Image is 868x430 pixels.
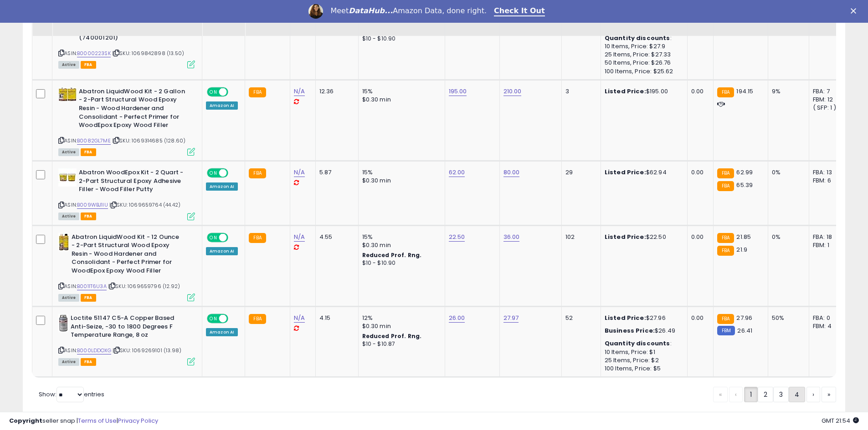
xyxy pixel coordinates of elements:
[605,87,680,96] div: $195.00
[605,67,680,76] div: 100 Items, Price: $25.62
[58,87,77,101] img: 51AKCecdAJL._SL40_.jpg
[294,233,305,242] a: N/A
[308,4,323,19] img: Profile image for Georgie
[717,233,734,243] small: FBA
[503,87,522,96] a: 210.00
[362,35,438,43] div: $10 - $10.90
[813,177,843,185] div: FBM: 6
[58,8,195,67] div: ASIN:
[206,328,238,336] div: Amazon AI
[362,340,438,348] div: $10 - $10.87
[362,241,438,249] div: $0.30 min
[72,233,182,278] b: Abatron LiquidWood Kit - 12 Ounce - 2-Part Structural Wood Epoxy Resin - Wood Hardener and Consol...
[736,181,753,189] span: 65.39
[81,61,96,69] span: FBA
[772,233,802,241] div: 0%
[736,245,747,254] span: 21.9
[565,168,594,177] div: 29
[78,416,117,425] a: Terms of Use
[691,314,706,322] div: 0.00
[744,387,758,402] a: 1
[717,168,734,178] small: FBA
[362,96,438,104] div: $0.30 min
[227,315,241,323] span: OFF
[58,168,77,187] img: 41D6f1VcNyL._SL40_.jpg
[77,201,108,209] a: B009WBJ1IU
[79,87,190,132] b: Abatron LiquidWood Kit - 2 Gallon - 2-Part Structural Wood Epoxy Resin - Wood Hardener and Consol...
[58,294,79,302] span: All listings currently available for purchase on Amazon
[39,390,104,399] span: Show: entries
[58,212,79,220] span: All listings currently available for purchase on Amazon
[605,87,646,96] b: Listed Price:
[773,387,789,402] a: 3
[813,96,843,104] div: FBM: 12
[77,347,111,354] a: B000LDDOXG
[77,137,111,145] a: B0082GL7ME
[294,87,305,96] a: N/A
[736,314,752,322] span: 27.96
[449,168,465,177] a: 62.00
[605,34,670,42] b: Quantity discounts
[789,387,805,402] a: 4
[813,87,843,96] div: FBA: 7
[249,233,266,243] small: FBA
[717,87,734,97] small: FBA
[58,168,195,219] div: ASIN:
[605,168,646,177] b: Listed Price:
[503,233,520,242] a: 36.00
[294,168,305,177] a: N/A
[449,87,467,96] a: 195.00
[71,314,181,342] b: Loctite 51147 C5-A Copper Based Anti-Seize, -30 to 1800 Degrees F Temperature Range, 8 oz
[206,182,238,191] div: Amazon AI
[319,87,351,96] div: 12.36
[81,294,96,302] span: FBA
[605,314,646,322] b: Listed Price:
[813,241,843,249] div: FBM: 1
[249,314,266,324] small: FBA
[112,50,184,57] span: | SKU: 1069842898 (13.50)
[812,390,814,399] span: ›
[362,177,438,185] div: $0.30 min
[605,34,680,42] div: :
[449,314,465,323] a: 26.00
[58,61,79,69] span: All listings currently available for purchase on Amazon
[208,169,219,177] span: ON
[813,104,843,112] div: ( SFP: 1 )
[362,87,438,96] div: 15%
[58,314,68,332] img: 41p6ObanKAL._SL40_.jpg
[362,332,422,340] b: Reduced Prof. Rng.
[113,347,181,354] span: | SKU: 1069269101 (13.98)
[503,314,519,323] a: 27.97
[362,314,438,322] div: 12%
[108,283,180,290] span: | SKU: 1069659796 (12.92)
[605,348,680,356] div: 10 Items, Price: $1
[349,6,393,15] i: DataHub...
[605,364,680,373] div: 100 Items, Price: $5
[691,168,706,177] div: 0.00
[758,387,773,402] a: 2
[736,168,753,177] span: 62.99
[736,233,751,241] span: 21.85
[717,246,734,256] small: FBA
[249,87,266,97] small: FBA
[362,322,438,330] div: $0.30 min
[565,233,594,241] div: 102
[362,259,438,267] div: $10 - $10.90
[737,326,752,335] span: 26.41
[81,358,96,366] span: FBA
[772,87,802,96] div: 9%
[813,322,843,330] div: FBM: 4
[691,233,706,241] div: 0.00
[813,314,843,322] div: FBA: 0
[717,314,734,324] small: FBA
[605,314,680,322] div: $27.96
[294,314,305,323] a: N/A
[605,233,680,241] div: $22.50
[772,168,802,177] div: 0%
[9,417,158,425] div: seller snap | |
[851,8,860,14] div: Close
[717,181,734,191] small: FBA
[208,233,219,241] span: ON
[565,87,594,96] div: 3
[319,168,351,177] div: 5.87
